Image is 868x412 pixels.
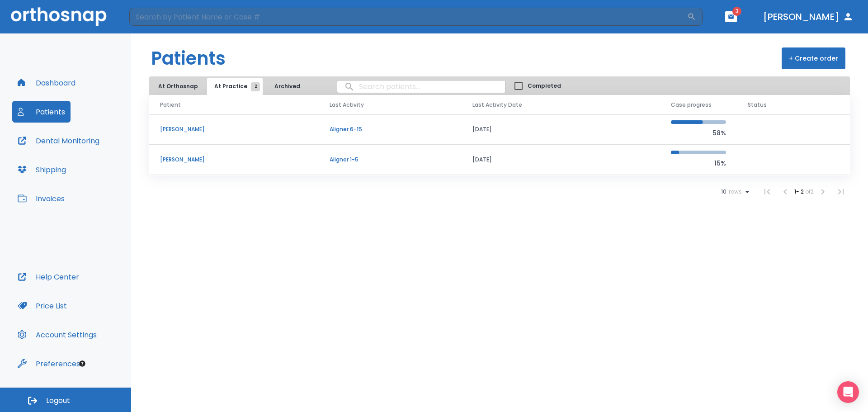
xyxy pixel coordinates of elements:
[748,101,767,109] span: Status
[462,145,660,175] td: [DATE]
[264,78,310,95] button: Archived
[330,125,451,133] p: Aligner 6-15
[214,82,255,90] span: At Practice
[12,101,71,123] button: Patients
[12,159,71,180] button: Shipping
[462,114,660,145] td: [DATE]
[671,101,712,109] span: Case progress
[160,101,181,109] span: Patient
[12,188,70,209] button: Invoices
[46,396,70,406] span: Logout
[12,353,85,374] button: Preferences
[330,101,364,109] span: Last Activity
[782,47,845,69] button: + Create order
[12,266,85,288] button: Help Center
[759,9,857,25] button: [PERSON_NAME]
[12,324,102,346] button: Account Settings
[805,188,814,195] span: of 2
[151,45,226,72] h1: Patients
[151,78,205,95] button: At Orthosnap
[160,156,308,164] p: [PERSON_NAME]
[794,188,805,195] span: 1 - 2
[528,82,561,90] span: Completed
[12,130,105,152] button: Dental Monitoring
[151,78,311,95] div: tabs
[129,8,687,26] input: Search by Patient Name or Case #
[330,156,451,164] p: Aligner 1-5
[11,7,107,26] img: Orthosnap
[472,101,522,109] span: Last Activity Date
[337,78,505,95] input: search
[160,125,308,133] p: [PERSON_NAME]
[837,381,859,403] div: Open Intercom Messenger
[251,82,260,91] span: 2
[12,72,81,94] button: Dashboard
[671,158,726,169] p: 15%
[12,295,72,317] button: Price List
[726,189,742,195] span: rows
[721,189,726,195] span: 10
[732,7,741,16] span: 3
[78,360,86,368] div: Tooltip anchor
[671,128,726,138] p: 58%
